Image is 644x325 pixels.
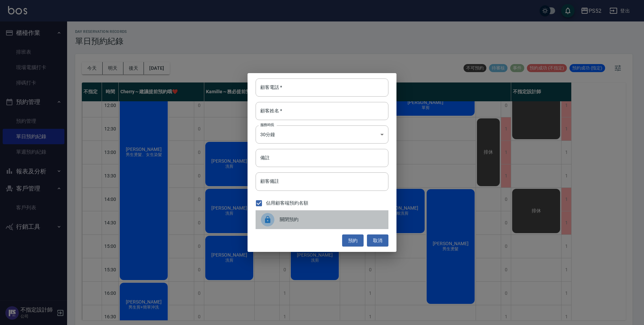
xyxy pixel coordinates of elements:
[342,234,364,247] button: 預約
[266,200,308,207] span: 佔用顧客端預約名額
[367,234,388,247] button: 取消
[280,216,383,223] span: 關閉預約
[256,210,388,229] div: 關閉預約
[260,122,274,127] label: 服務時長
[256,125,388,144] div: 30分鐘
